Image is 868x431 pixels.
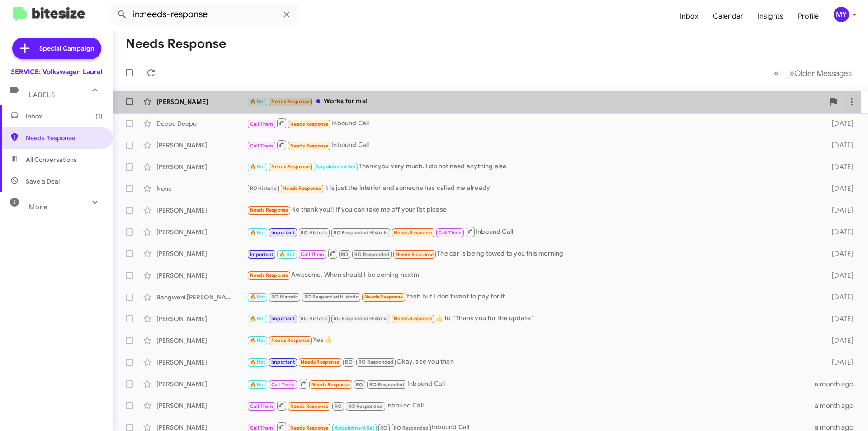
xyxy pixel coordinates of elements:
[271,294,298,300] span: RO Historic
[247,226,817,237] div: Inbound Call
[335,403,342,409] span: RO
[271,164,310,170] span: Needs Response
[250,207,288,213] span: Needs Response
[156,379,247,388] div: [PERSON_NAME]
[247,292,817,302] div: Yeah but I don't want to pay for it
[354,251,389,257] span: RO Responded
[706,3,750,29] a: Calendar
[11,67,103,76] div: SERVICE: Volkswagen Laurel
[271,359,295,365] span: Important
[673,3,706,29] a: Inbox
[817,162,861,171] div: [DATE]
[247,270,817,280] div: Awesome. When should I be coming nextm
[356,382,363,388] span: RO
[335,425,374,431] span: Appointment Set
[109,4,299,25] input: Search
[817,206,861,215] div: [DATE]
[834,7,849,22] div: MY
[815,401,861,410] div: a month ago
[156,119,247,128] div: Deepa Deepu
[301,251,324,257] span: Call Them
[250,337,265,343] span: 🔥 Hot
[271,316,295,322] span: Important
[250,99,265,104] span: 🔥 Hot
[250,403,274,409] span: Call Them
[12,38,101,59] a: Special Campaign
[271,382,295,388] span: Call Them
[247,161,817,172] div: Thank you very much. I do not need anything else
[26,133,103,142] span: Needs Response
[250,359,265,365] span: 🔥 Hot
[279,251,295,257] span: 🔥 Hot
[156,249,247,258] div: [PERSON_NAME]
[26,155,77,164] span: All Conversations
[247,378,815,389] div: Inbound Call
[271,99,310,104] span: Needs Response
[290,143,329,149] span: Needs Response
[156,227,247,237] div: [PERSON_NAME]
[156,206,247,215] div: [PERSON_NAME]
[250,185,277,191] span: RO Historic
[794,68,852,78] span: Older Messages
[95,112,103,121] span: (1)
[247,248,817,259] div: The car is being towed to you this morning
[250,316,265,322] span: 🔥 Hot
[247,118,817,129] div: Inbound Call
[250,164,265,170] span: 🔥 Hot
[769,64,784,82] button: Previous
[817,141,861,150] div: [DATE]
[817,358,861,367] div: [DATE]
[334,230,388,236] span: RO Responded Historic
[817,184,861,193] div: [DATE]
[29,203,47,211] span: More
[341,251,348,257] span: RO
[283,185,321,191] span: Needs Response
[774,67,779,79] span: «
[817,336,861,345] div: [DATE]
[817,119,861,128] div: [DATE]
[359,359,393,365] span: RO Responded
[750,3,791,29] a: Insights
[304,294,359,300] span: RO Responded Historic
[39,44,94,53] span: Special Campaign
[301,230,327,236] span: RO Historic
[334,316,388,322] span: RO Responded Historic
[156,141,247,150] div: [PERSON_NAME]
[364,294,403,300] span: Needs Response
[247,357,817,367] div: Okay, see you then
[250,425,274,431] span: Call Them
[380,425,387,431] span: RO
[250,272,288,278] span: Needs Response
[26,112,103,121] span: Inbox
[250,382,265,388] span: 🔥 Hot
[345,359,352,365] span: RO
[301,316,327,322] span: RO Historic
[250,121,274,127] span: Call Them
[247,313,817,324] div: ​👍​ to “ Thank you for the update ”
[250,230,265,236] span: 🔥 Hot
[769,64,857,82] nav: Page navigation example
[247,335,817,346] div: Yes 👍
[394,425,429,431] span: RO Responded
[250,251,274,257] span: Important
[815,379,861,388] div: a month ago
[316,164,355,170] span: Appointment Set
[396,251,434,257] span: Needs Response
[156,293,247,302] div: Bangweni [PERSON_NAME]
[247,205,817,215] div: No thank you!! If you can take me off your list please
[126,37,226,51] h1: Needs Response
[156,401,247,410] div: [PERSON_NAME]
[156,314,247,323] div: [PERSON_NAME]
[247,96,825,107] div: Works for me!
[156,271,247,280] div: [PERSON_NAME]
[290,121,329,127] span: Needs Response
[789,67,794,79] span: »
[271,230,295,236] span: Important
[791,3,826,29] a: Profile
[156,162,247,171] div: [PERSON_NAME]
[247,139,817,151] div: Inbound Call
[826,7,858,22] button: MY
